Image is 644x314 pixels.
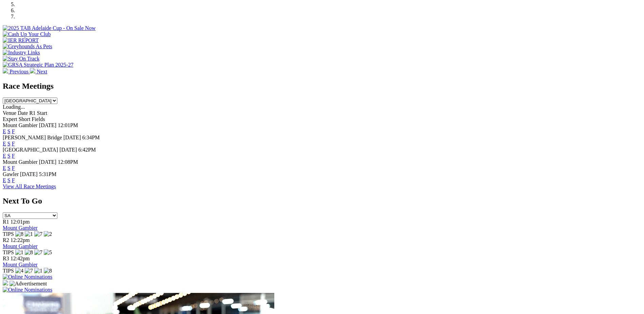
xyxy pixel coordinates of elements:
span: 12:42pm [11,256,30,261]
img: Online Nominations [3,274,52,280]
span: [DATE] [63,135,81,140]
img: Stay On Track [3,56,39,62]
a: View All Race Meetings [3,184,56,189]
span: Next [37,69,47,74]
img: chevron-right-pager-white.svg [30,68,35,73]
span: [PERSON_NAME] Bridge [3,135,62,140]
span: 12:01pm [11,219,30,225]
span: R3 [3,256,9,261]
span: Loading... [3,104,25,110]
span: TIPS [3,268,14,274]
a: E [3,165,6,171]
img: 2 [44,231,52,237]
a: Next [30,69,47,74]
img: chevron-left-pager-white.svg [3,68,8,73]
span: [GEOGRAPHIC_DATA] [3,147,58,153]
span: Date [18,110,28,116]
img: 7 [34,249,42,256]
span: Expert [3,116,17,122]
img: 1 [25,231,33,237]
span: Short [19,116,31,122]
a: Mount Gambier [3,262,38,267]
img: Online Nominations [3,287,52,293]
img: IER REPORT [3,37,39,43]
a: S [7,153,11,159]
img: 5 [44,249,52,256]
img: Industry Links [3,50,40,56]
a: E [3,128,6,134]
span: 12:08PM [58,159,78,165]
h2: Next To Go [3,196,641,206]
span: Previous [10,69,29,74]
h2: Race Meetings [3,82,641,91]
img: 8 [44,268,52,274]
img: 15187_Greyhounds_GreysPlayCentral_Resize_SA_WebsiteBanner_300x115_2025.jpg [3,280,8,285]
img: 8 [25,249,33,256]
span: Mount Gambier [3,159,38,165]
img: Cash Up Your Club [3,31,51,37]
img: 7 [34,231,42,237]
a: S [7,128,11,134]
span: Mount Gambier [3,122,38,128]
img: 1 [15,249,23,256]
a: Previous [3,69,30,74]
span: R1 Start [29,110,47,116]
img: 8 [15,231,23,237]
a: E [3,153,6,159]
span: [DATE] [39,159,57,165]
span: 5:31PM [39,171,57,177]
img: Greyhounds As Pets [3,43,52,50]
span: R1 [3,219,9,225]
span: [DATE] [39,122,57,128]
a: Mount Gambier [3,243,38,249]
span: TIPS [3,249,14,255]
a: S [7,177,11,183]
span: R2 [3,237,9,243]
span: 6:42PM [78,147,96,153]
a: E [3,177,6,183]
a: S [7,141,11,146]
img: GRSA Strategic Plan 2025-27 [3,62,73,68]
a: F [12,128,15,134]
span: 6:34PM [82,135,100,140]
span: 12:22pm [11,237,30,243]
img: 1 [34,268,42,274]
a: F [12,141,15,146]
img: 2025 TAB Adelaide Cup - On Sale Now [3,25,96,31]
span: TIPS [3,231,14,237]
a: F [12,165,15,171]
img: Advertisement [10,281,47,287]
span: Fields [32,116,45,122]
span: Venue [3,110,16,116]
img: 7 [25,268,33,274]
span: [DATE] [59,147,77,153]
a: F [12,153,15,159]
img: 4 [15,268,23,274]
span: 12:01PM [58,122,78,128]
span: Gawler [3,171,19,177]
a: Mount Gambier [3,225,38,231]
a: E [3,141,6,146]
span: [DATE] [20,171,38,177]
a: F [12,177,15,183]
a: S [7,165,11,171]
